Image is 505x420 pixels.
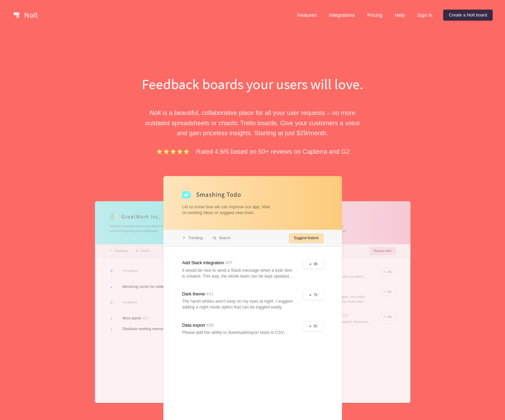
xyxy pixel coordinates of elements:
h1: Feedback boards your users will love. [134,74,371,94]
p: Rated 4.9/5 based on 50+ reviews on Capterra and G2 [196,147,349,156]
a: Sign in [412,10,438,21]
img: stars.b067e34983.png [156,148,191,155]
a: Help [389,10,411,21]
a: Integrations [323,10,360,21]
p: Nolt is a beautiful, collaborative place for all your user requests – no more outdated spreadshee... [134,108,371,138]
a: Features [292,10,322,21]
a: Pricing [362,10,388,21]
a: Create a Nolt board [443,10,493,21]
